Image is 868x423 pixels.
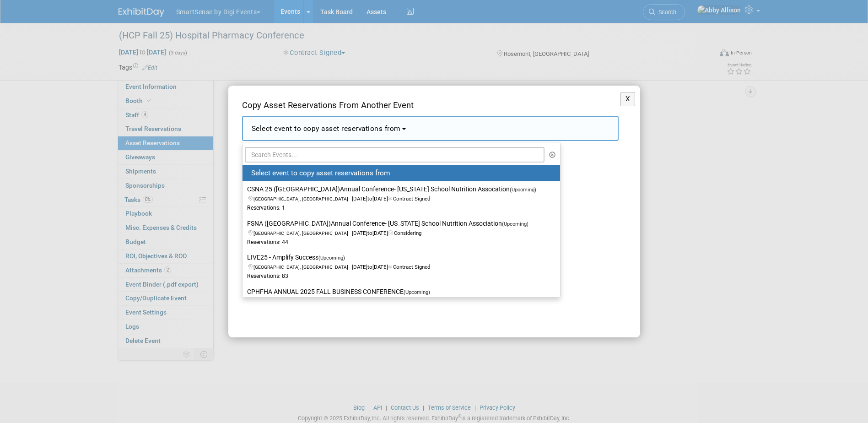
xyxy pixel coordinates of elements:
span: Select event to copy asset reservations from [252,125,401,133]
div: Reservations: 83 [247,272,542,280]
div: Reservations: 44 [247,239,542,246]
span: (Upcoming) [318,255,345,261]
button: Select event to copy asset reservations from [242,116,619,141]
span: Select event to copy asset reservations from [251,169,390,177]
label: CPHFHA ANNUAL 2025 FALL BUSINESS CONFERENCE [247,286,551,316]
span: (Upcoming) [404,289,430,295]
label: LIVE25 - Amplify Success [247,251,551,282]
span: (Upcoming) [502,221,528,227]
button: X [620,92,636,106]
span: [DATE] [DATE] Considering [247,221,534,236]
span: to [367,230,372,236]
div: Copy Asset Reservations From Another Event [242,99,619,116]
label: FSNA ([GEOGRAPHIC_DATA])Annual Conference- [US_STATE] School Nutrition Association [247,217,551,248]
label: CSNA 25 ([GEOGRAPHIC_DATA])Annual Conference- [US_STATE] School Nutrition Assocation [247,183,551,213]
span: [GEOGRAPHIC_DATA], [GEOGRAPHIC_DATA] [253,196,352,202]
span: to [367,264,372,270]
span: (Upcoming) [510,187,536,193]
div: Reservations: 1 [247,204,542,212]
input: Search Events... [245,147,545,163]
span: to [367,195,372,202]
span: [GEOGRAPHIC_DATA], [GEOGRAPHIC_DATA] [253,264,352,270]
span: [GEOGRAPHIC_DATA], [GEOGRAPHIC_DATA] [253,230,352,236]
